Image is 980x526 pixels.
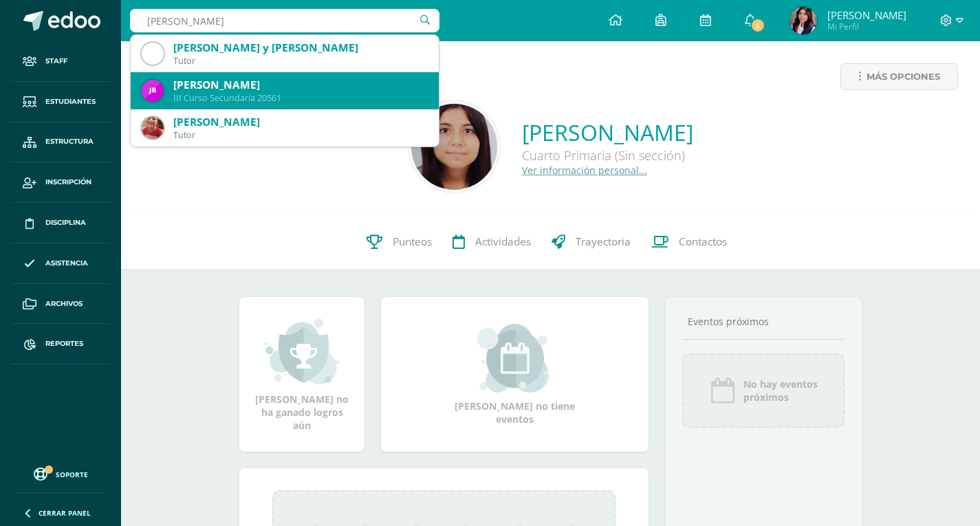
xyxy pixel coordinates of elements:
div: [PERSON_NAME] no ha ganado logros aún [253,317,351,432]
a: Soporte [17,464,105,483]
img: 5252726dbea9d0007ad22114d9649eff.png [142,80,164,102]
a: Trayectoria [541,215,641,270]
span: Inscripción [45,177,91,188]
img: 331a885a7a06450cabc094b6be9ba622.png [790,7,817,34]
span: Actividades [475,234,531,249]
img: ebf5539ffa196609bce98b8d09fff66f.png [142,43,164,65]
span: Reportes [45,338,83,349]
span: Staff [45,56,67,67]
div: [PERSON_NAME] y [PERSON_NAME] [173,41,428,55]
div: Cuarto Primaria (Sin sección) [522,147,693,164]
span: Soporte [56,470,88,479]
a: Staff [11,41,110,82]
span: Trayectoria [576,234,631,249]
a: Asistencia [11,243,110,284]
span: Más opciones [867,64,940,89]
span: Estudiantes [45,96,96,107]
img: ceaec2ad79250b974ac1d974f535dbc7.png [142,117,164,139]
div: Tutor [173,129,428,141]
div: Tutor [173,55,428,67]
a: Más opciones [840,63,958,90]
span: [PERSON_NAME] [827,8,906,22]
input: Busca un usuario... [130,9,439,32]
span: Cerrar panel [39,508,91,518]
img: event_icon.png [709,377,737,404]
div: Eventos próximos [682,315,845,328]
div: [PERSON_NAME] no tiene eventos [446,324,584,426]
a: Estudiantes [11,82,110,122]
a: Punteos [356,215,442,270]
img: event_small.png [477,324,552,393]
a: Disciplina [11,203,110,243]
a: Archivos [11,284,110,325]
span: Contactos [679,234,727,249]
span: Mi Perfil [827,21,906,32]
span: Estructura [45,136,94,147]
span: 5 [750,18,765,33]
a: Contactos [641,215,737,270]
div: [PERSON_NAME] [173,78,428,92]
a: Reportes [11,324,110,364]
img: achievement_small.png [265,317,340,386]
span: Archivos [45,298,83,309]
a: Inscripción [11,162,110,203]
span: Asistencia [45,258,88,269]
span: Punteos [393,234,432,249]
div: [PERSON_NAME] [173,115,428,129]
span: Disciplina [45,217,86,228]
a: Actividades [442,215,541,270]
a: Estructura [11,122,110,163]
span: No hay eventos próximos [743,377,818,404]
img: 8a475344dd9c41d61981be5d0030abd5.png [411,104,497,190]
a: Ver información personal... [522,164,647,177]
a: [PERSON_NAME] [522,118,693,147]
div: III Curso Secundaria 20561 [173,92,428,104]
